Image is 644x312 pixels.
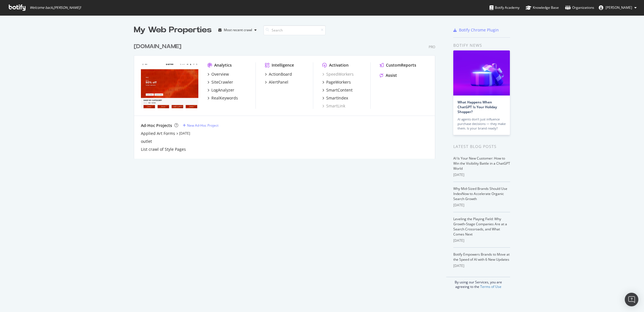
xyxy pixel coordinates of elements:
[216,26,259,35] button: Most recent crawl
[453,172,510,177] div: [DATE]
[187,123,218,128] div: New Ad-Hoc Project
[386,73,397,78] div: Assist
[453,238,510,243] div: [DATE]
[322,87,353,93] a: SmartContent
[183,123,218,128] a: New Ad-Hoc Project
[326,87,353,93] div: SmartContent
[526,5,559,10] div: Knowledge Base
[565,5,594,10] div: Organizations
[380,73,397,78] a: Assist
[269,71,292,77] div: ActionBoard
[453,217,507,237] a: Leveling the Playing Field: Why Growth-Stage Companies Are at a Search Crossroads, and What Comes...
[594,3,641,12] button: [PERSON_NAME]
[453,27,499,33] a: Botify Chrome Plugin
[141,62,198,108] img: www.g-star.com
[380,62,416,68] a: CustomReports
[326,79,351,85] div: PageWorkers
[322,71,354,77] a: SpeedWorkers
[269,79,288,85] div: AlertPanel
[458,100,497,114] a: What Happens When ChatGPT Is Your Holiday Shopper?
[446,277,510,289] div: By using our Services, you are agreeing to the
[134,36,440,159] div: grid
[453,186,507,201] a: Why Mid-Sized Brands Should Use IndexNow to Accelerate Organic Search Growth
[272,62,294,68] div: Intelligence
[625,293,638,306] div: Open Intercom Messenger
[211,79,233,85] div: SiteCrawler
[453,143,510,150] div: Latest Blog Posts
[453,203,510,208] div: [DATE]
[453,42,510,48] div: Botify news
[606,5,632,10] span: Nadine Kraegeloh
[207,95,238,101] a: RealKeywords
[265,71,292,77] a: ActionBoard
[214,62,232,68] div: Analytics
[141,123,172,128] div: Ad-Hoc Projects
[141,131,175,136] a: Applied Art Forms
[134,24,212,36] div: My Web Properties
[263,25,326,35] input: Search
[30,5,81,10] span: Welcome back, [PERSON_NAME] !
[207,71,229,77] a: Overview
[211,87,234,93] div: LogAnalyzer
[480,284,501,289] a: Terms of Use
[459,27,499,33] div: Botify Chrome Plugin
[224,28,252,32] div: Most recent crawl
[211,95,238,101] div: RealKeywords
[207,79,233,85] a: SiteCrawler
[458,117,506,131] div: AI agents don’t just influence purchase decisions — they make them. Is your brand ready?
[322,79,351,85] a: PageWorkers
[211,71,229,77] div: Overview
[329,62,349,68] div: Activation
[322,103,345,109] a: SmartLink
[453,263,510,268] div: [DATE]
[453,50,510,95] img: What Happens When ChatGPT Is Your Holiday Shopper?
[141,147,186,152] a: List crawl of Style Pages
[134,43,181,51] div: [DOMAIN_NAME]
[134,43,184,51] a: [DOMAIN_NAME]
[490,5,520,10] div: Botify Academy
[326,95,348,101] div: SmartIndex
[453,156,510,171] a: AI Is Your New Customer: How to Win the Visibility Battle in a ChatGPT World
[141,139,152,144] a: outlet
[322,95,348,101] a: SmartIndex
[179,131,190,136] a: [DATE]
[207,87,234,93] a: LogAnalyzer
[386,62,416,68] div: CustomReports
[429,44,435,49] div: Pro
[265,79,288,85] a: AlertPanel
[453,252,510,262] a: Botify Empowers Brands to Move at the Speed of AI with 6 New Updates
